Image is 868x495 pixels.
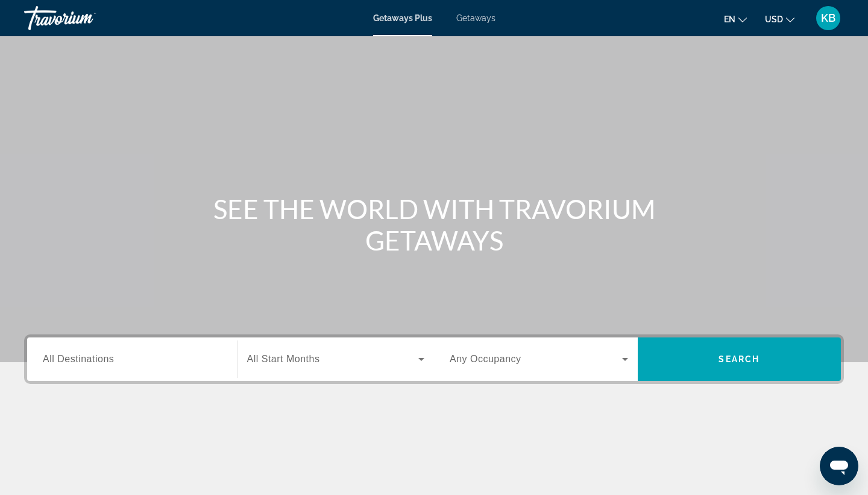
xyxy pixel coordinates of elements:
button: Change currency [765,10,794,28]
span: Search [719,354,759,364]
div: Search widget [27,337,841,381]
span: Any Occupancy [450,354,521,364]
span: USD [765,14,783,24]
h1: SEE THE WORLD WITH TRAVORIUM GETAWAYS [208,193,660,256]
iframe: Кнопка запуска окна обмена сообщениями [820,447,858,485]
a: Getaways [456,13,495,23]
span: All Destinations [43,354,114,364]
span: All Start Months [247,354,320,364]
button: User Menu [813,5,844,31]
button: Change language [724,10,747,28]
button: Search [638,337,841,381]
a: Getaways Plus [373,13,432,23]
span: en [724,14,735,24]
span: KB [821,12,835,24]
input: Select destination [43,353,221,367]
a: Travorium [24,2,145,34]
